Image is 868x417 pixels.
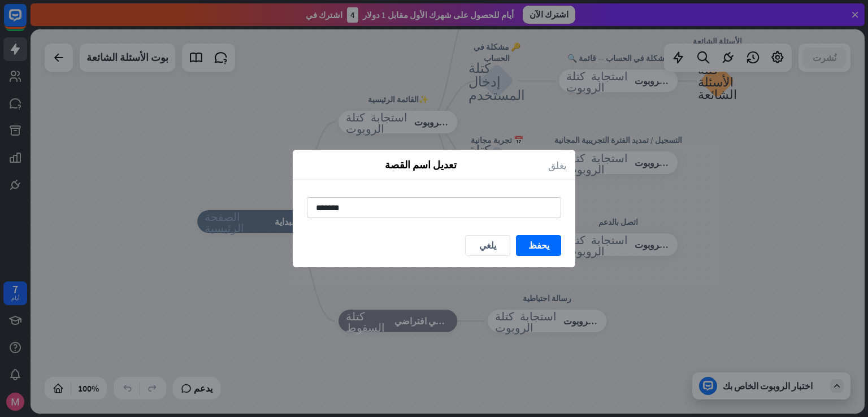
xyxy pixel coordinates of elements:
button: يلغي [465,235,510,256]
font: يحفظ [528,240,549,251]
button: يحفظ [516,235,561,256]
font: يغلق [548,160,567,170]
font: تعديل اسم القصة [385,158,457,171]
button: افتح أداة الدردشة المباشرة [9,5,43,38]
font: يلغي [479,240,496,251]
